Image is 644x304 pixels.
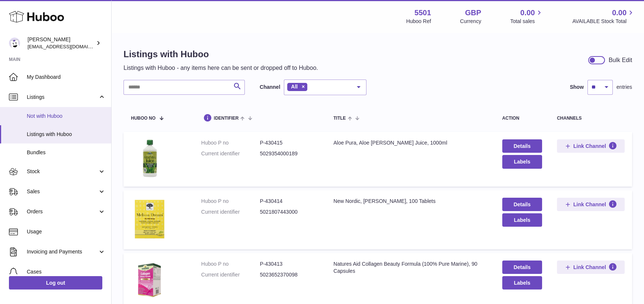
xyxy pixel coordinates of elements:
[465,8,481,18] strong: GBP
[27,131,106,138] span: Listings with Huboo
[27,248,98,255] span: Invoicing and Payments
[27,113,106,120] span: Not with Huboo
[131,139,168,177] img: Aloe Pura, Aloe Vera Juice, 1000ml
[502,276,542,290] button: Labels
[201,208,260,216] dt: Current identifier
[502,261,542,274] a: Details
[201,150,260,157] dt: Current identifier
[260,208,318,216] dd: 5021807443000
[502,213,542,227] button: Labels
[573,264,606,271] span: Link Channel
[609,56,632,64] div: Bulk Edit
[291,84,298,90] span: All
[333,139,487,146] div: Aloe Pura, Aloe [PERSON_NAME] Juice, 1000ml
[260,261,318,268] dd: P-430413
[572,18,635,25] span: AVAILABLE Stock Total
[131,198,168,240] img: New Nordic, Melissa Dream, 100 Tablets
[260,139,318,146] dd: P-430415
[124,48,318,60] h1: Listings with Huboo
[9,276,102,290] a: Log out
[260,271,318,278] dd: 5023652370098
[520,8,535,18] span: 0.00
[27,94,98,101] span: Listings
[131,116,156,121] span: Huboo no
[572,8,635,25] a: 0.00 AVAILABLE Stock Total
[28,36,94,50] div: [PERSON_NAME]
[27,168,98,175] span: Stock
[28,43,109,49] span: [EMAIL_ADDRESS][DOMAIN_NAME]
[573,143,606,149] span: Link Channel
[214,116,239,121] span: identifier
[201,261,260,268] dt: Huboo P no
[570,84,584,91] label: Show
[502,155,542,168] button: Labels
[260,84,280,91] label: Channel
[27,228,106,235] span: Usage
[9,38,20,49] img: internalAdmin-5501@internal.huboo.com
[460,18,481,25] div: Currency
[616,84,632,91] span: entries
[406,18,431,25] div: Huboo Ref
[131,261,168,298] img: Natures Aid Collagen Beauty Formula (100% Pure Marine), 90 Capsules
[557,198,625,211] button: Link Channel
[124,64,318,72] p: Listings with Huboo - any items here can be sent or dropped off to Huboo.
[502,198,542,211] a: Details
[333,261,487,275] div: Natures Aid Collagen Beauty Formula (100% Pure Marine), 90 Capsules
[27,268,106,275] span: Cases
[557,139,625,153] button: Link Channel
[27,188,98,195] span: Sales
[201,139,260,146] dt: Huboo P no
[557,116,625,121] div: channels
[414,8,431,18] strong: 5501
[201,198,260,205] dt: Huboo P no
[201,271,260,278] dt: Current identifier
[573,201,606,208] span: Link Channel
[510,8,543,25] a: 0.00 Total sales
[333,116,346,121] span: title
[333,198,487,205] div: New Nordic, [PERSON_NAME], 100 Tablets
[27,74,106,81] span: My Dashboard
[612,8,627,18] span: 0.00
[27,149,106,156] span: Bundles
[260,198,318,205] dd: P-430414
[557,261,625,274] button: Link Channel
[27,208,98,215] span: Orders
[510,18,543,25] span: Total sales
[502,116,542,121] div: action
[502,139,542,153] a: Details
[260,150,318,157] dd: 5029354000189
